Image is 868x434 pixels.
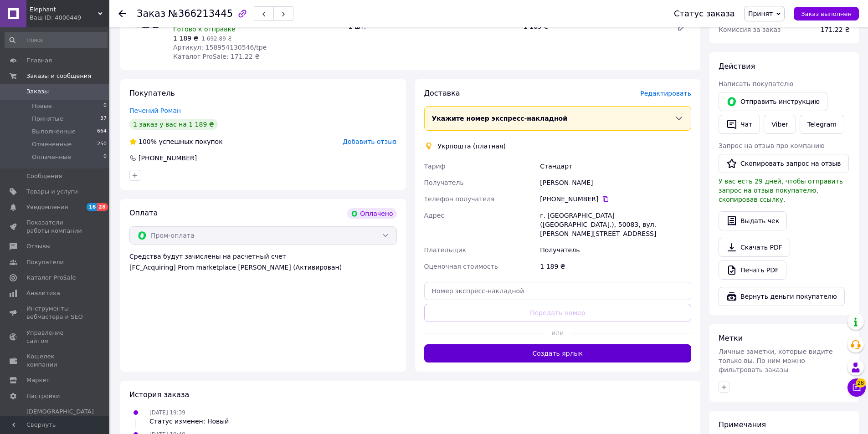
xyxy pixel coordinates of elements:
[149,409,185,416] span: [DATE] 19:39
[719,348,833,373] span: Личные заметки, которые видите только вы. По ним можно фильтровать заказы
[424,246,467,254] span: Плательщик
[26,376,50,384] span: Маркет
[674,9,735,18] div: Статус заказа
[748,10,773,17] span: Принят
[424,344,692,363] button: Создать ярлык
[719,420,766,429] span: Примечания
[129,107,181,114] a: Печений Роман
[719,115,760,134] button: Чат
[26,305,84,321] span: Инструменты вебмастера и SEO
[5,32,108,48] input: Поиск
[26,219,84,235] span: Показатели работы компании
[26,87,49,96] span: Заказы
[640,90,691,97] span: Редактировать
[719,80,793,87] span: Написать покупателю
[129,137,223,146] div: успешных покупок
[26,408,94,433] span: [DEMOGRAPHIC_DATA] и счета
[32,102,52,110] span: Новые
[97,203,108,211] span: 28
[32,153,71,161] span: Оплаченные
[173,53,260,60] span: Каталог ProSale: 171.22 ₴
[118,9,126,18] div: Вернуться назад
[538,258,693,275] div: 1 189 ₴
[719,260,786,280] a: Печать PDF
[800,115,844,134] a: Telegram
[719,334,743,342] span: Метки
[719,26,781,33] span: Комиссия за заказ
[26,242,51,250] span: Отзывы
[719,178,843,203] span: У вас есть 29 дней, чтобы отправить запрос на отзыв покупателю, скопировав ссылку.
[103,153,107,161] span: 0
[26,188,78,196] span: Товары и услуги
[97,140,107,148] span: 250
[343,138,396,145] span: Добавить отзыв
[129,89,175,97] span: Покупатель
[821,26,850,33] span: 171.22 ₴
[173,26,236,33] span: Готово к отправке
[424,282,692,300] input: Номер экспресс-накладной
[540,194,691,204] div: [PHONE_NUMBER]
[87,203,97,211] span: 16
[30,14,109,22] div: Ваш ID: 4000449
[764,115,796,134] a: Viber
[794,7,859,20] button: Заказ выполнен
[26,329,84,345] span: Управление сайтом
[97,128,107,136] span: 664
[544,328,571,337] span: или
[719,62,755,71] span: Действия
[432,115,568,122] span: Укажите номер экспресс-накладной
[847,378,866,397] button: Чат с покупателем26
[32,115,63,123] span: Принятые
[26,56,52,65] span: Главная
[719,211,787,230] button: Выдать чек
[719,238,790,257] a: Скачать PDF
[538,207,693,242] div: г. [GEOGRAPHIC_DATA] ([GEOGRAPHIC_DATA].), 50083, вул. [PERSON_NAME][STREET_ADDRESS]
[801,10,852,17] span: Заказ выполнен
[168,8,233,19] span: №366213445
[129,209,158,217] span: Оплата
[129,119,218,130] div: 1 заказ у вас на 1 189 ₴
[129,252,397,272] div: Средства будут зачислены на расчетный счет
[424,195,495,203] span: Телефон получателя
[856,378,866,388] span: 26
[32,140,72,148] span: Отмененные
[26,72,91,80] span: Заказы и сообщения
[26,172,62,180] span: Сообщения
[129,390,189,399] span: История заказа
[149,417,229,426] div: Статус изменен: Новый
[32,128,76,136] span: Выполненные
[538,158,693,174] div: Стандарт
[201,36,232,42] span: 1 692.89 ₴
[538,242,693,258] div: Получатель
[100,115,107,123] span: 37
[719,287,845,306] button: Вернуть деньги покупателю
[26,274,76,282] span: Каталог ProSale
[26,203,68,211] span: Уведомления
[424,89,460,97] span: Доставка
[103,102,107,110] span: 0
[173,44,267,51] span: Артикул: 158954130546/tpe
[347,208,396,219] div: Оплачено
[129,263,397,272] div: [FC_Acquiring] Prom marketplace [PERSON_NAME] (Активирован)
[719,92,827,111] button: Отправить инструкцию
[436,142,508,151] div: Укрпошта (платная)
[139,138,157,145] span: 100%
[26,352,84,369] span: Кошелек компании
[424,179,464,186] span: Получатель
[719,142,825,149] span: Запрос на отзыв про компанию
[173,35,198,42] span: 1 189 ₴
[719,154,849,173] button: Скопировать запрос на отзыв
[26,258,64,266] span: Покупатели
[138,153,198,163] div: [PHONE_NUMBER]
[26,392,60,400] span: Настройки
[538,174,693,191] div: [PERSON_NAME]
[137,8,165,19] span: Заказ
[424,263,498,270] span: Оценочная стоимость
[30,5,98,14] span: Elephant
[424,212,444,219] span: Адрес
[26,289,60,297] span: Аналитика
[424,163,446,170] span: Тариф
